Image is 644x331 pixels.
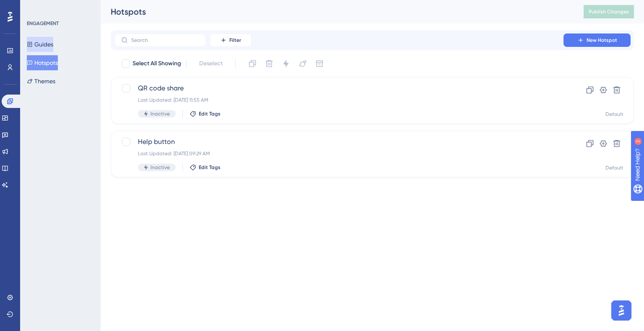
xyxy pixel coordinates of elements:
[192,56,230,71] button: Deselect
[563,33,631,47] button: New Hotspot
[199,164,221,171] span: Edit Tags
[199,110,221,117] span: Edit Tags
[210,33,252,47] button: Filter
[605,111,623,118] div: Default
[27,20,59,27] div: ENGAGEMENT
[605,164,623,171] div: Default
[151,164,170,171] span: Inactive
[27,37,53,52] button: Guides
[138,150,540,157] div: Last Updated: [DATE] 09:29 AM
[20,2,52,12] span: Need Help?
[151,110,170,117] span: Inactive
[111,6,563,18] div: Hotspots
[229,37,241,44] span: Filter
[27,74,55,89] button: Themes
[609,298,634,323] iframe: UserGuiding AI Assistant Launcher
[190,110,221,117] button: Edit Tags
[589,8,629,15] span: Publish Changes
[132,59,181,69] span: Select All Showing
[587,37,617,44] span: New Hotspot
[131,37,199,43] input: Search
[138,137,540,147] span: Help button
[199,59,223,69] span: Deselect
[138,83,540,93] span: QR code share
[584,5,634,18] button: Publish Changes
[190,164,221,171] button: Edit Tags
[27,55,58,70] button: Hotspots
[138,97,540,103] div: Last Updated: [DATE] 11:55 AM
[58,4,61,11] div: 2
